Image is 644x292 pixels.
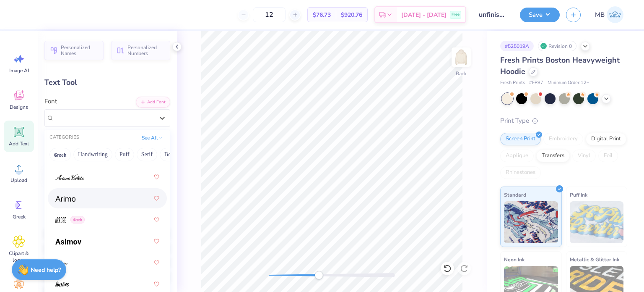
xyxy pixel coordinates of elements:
[570,255,619,264] span: Metallic & Glitter Ink
[591,6,627,23] a: MB
[31,266,61,274] strong: Need help?
[55,196,75,202] img: Arimo
[504,255,525,264] span: Neon Ink
[586,133,626,145] div: Digital Print
[504,190,526,199] span: Standard
[538,41,576,51] div: Revision 0
[473,6,514,23] input: Untitled Design
[44,41,104,60] button: Personalized Names
[341,11,362,19] span: $920.76
[44,77,170,88] div: Text Tool
[55,281,69,287] img: Autone
[55,239,81,245] img: Asimov
[536,150,570,162] div: Transfers
[55,217,66,223] img: Arrose
[314,271,323,279] div: Accessibility label
[520,8,560,22] button: Save
[10,177,27,184] span: Upload
[500,41,534,51] div: # 525019A
[139,134,165,142] button: See All
[500,55,620,76] span: Fresh Prints Boston Heavyweight Hoodie
[49,134,79,141] div: CATEGORIES
[572,150,596,162] div: Vinyl
[73,148,112,161] button: Handwriting
[548,79,589,87] span: Minimum Order: 12 +
[253,7,286,22] input: – –
[598,150,618,162] div: Foil
[500,166,541,179] div: Rhinestones
[401,11,447,19] span: [DATE] - [DATE]
[543,133,583,145] div: Embroidery
[49,148,71,161] button: Greek
[13,213,26,220] span: Greek
[570,190,587,199] span: Puff Ink
[9,67,29,74] span: Image AI
[160,148,180,161] button: Bold
[595,10,605,20] span: MB
[5,250,33,263] span: Clipart & logos
[137,148,157,161] button: Serif
[115,148,134,161] button: Puff
[127,45,165,56] span: Personalized Numbers
[529,79,543,87] span: # FP87
[504,201,558,243] img: Standard
[452,12,460,18] span: Free
[10,104,28,110] span: Designs
[313,11,331,19] span: $76.73
[9,140,29,147] span: Add Text
[55,174,84,180] img: Ariana Violeta
[500,150,534,162] div: Applique
[456,70,467,77] div: Back
[500,133,541,145] div: Screen Print
[70,216,85,224] span: Greek
[570,201,624,243] img: Puff Ink
[44,97,57,106] label: Font
[500,116,627,126] div: Print Type
[111,41,170,60] button: Personalized Numbers
[607,6,623,23] img: Marianne Bagtang
[136,97,170,108] button: Add Font
[453,49,470,66] img: Back
[61,45,99,56] span: Personalized Names
[500,79,525,87] span: Fresh Prints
